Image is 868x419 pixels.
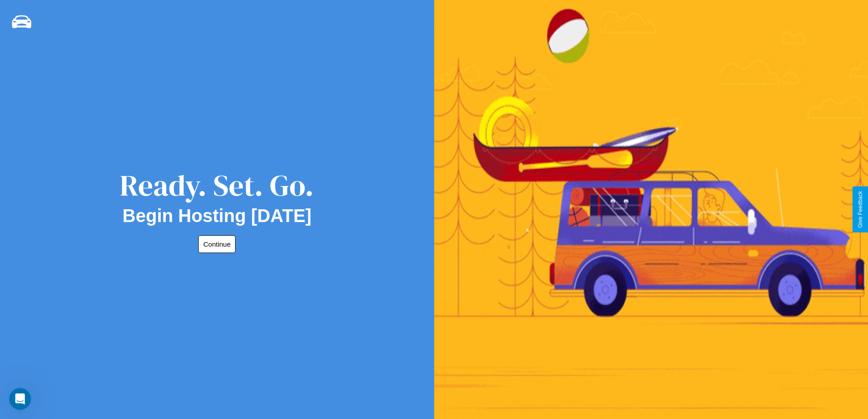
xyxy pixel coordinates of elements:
div: Give Feedback [857,191,863,228]
h2: Begin Hosting [DATE] [123,206,312,226]
div: Ready. Set. Go. [120,165,314,206]
iframe: Intercom live chat [9,388,31,410]
button: Continue [198,235,236,253]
